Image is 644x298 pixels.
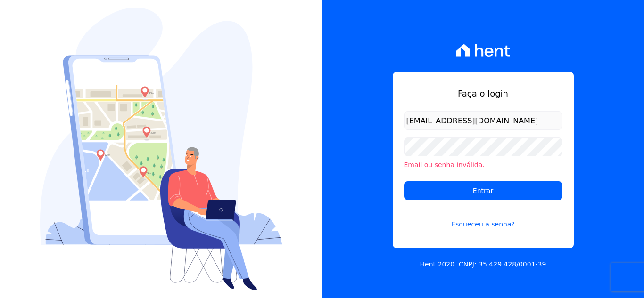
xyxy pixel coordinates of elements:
input: Email [404,111,562,130]
p: Hent 2020. CNPJ: 35.429.428/0001-39 [420,259,546,269]
a: Esqueceu a senha? [404,208,562,229]
h1: Faça o login [404,87,562,100]
img: Login [40,8,282,290]
input: Entrar [404,181,562,200]
li: Email ou senha inválida. [404,160,562,170]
